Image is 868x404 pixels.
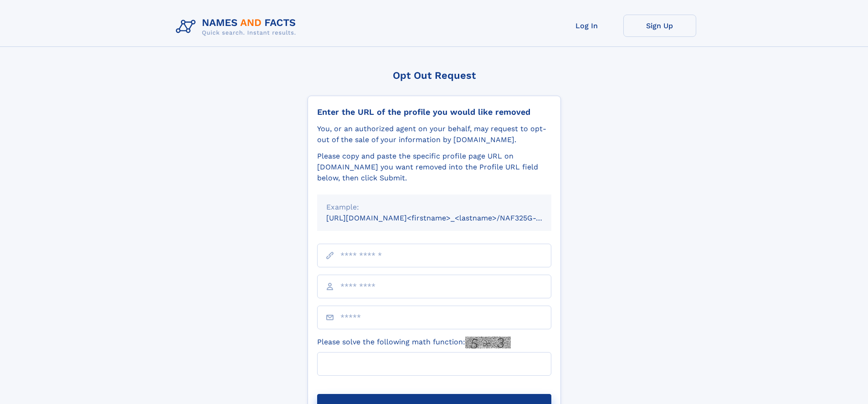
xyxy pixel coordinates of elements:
[172,15,303,39] img: Logo Names and Facts
[317,337,511,348] label: Please solve the following math function:
[317,151,551,184] div: Please copy and paste the specific profile page URL on [DOMAIN_NAME] you want removed into the Pr...
[308,70,561,81] div: Opt Out Request
[317,123,551,145] div: You, or an authorized agent on your behalf, may request to opt-out of the sale of your informatio...
[317,107,551,117] div: Enter the URL of the profile you would like removed
[326,214,569,222] small: [URL][DOMAIN_NAME]<firstname>_<lastname>/NAF325G-xxxxxxxx
[550,15,623,37] a: Log In
[623,15,696,37] a: Sign Up
[326,202,542,213] div: Example:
